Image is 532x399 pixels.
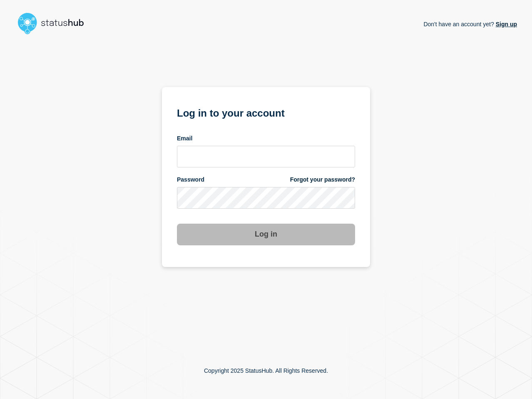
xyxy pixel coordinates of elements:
[290,176,355,184] a: Forgot your password?
[204,367,328,374] p: Copyright 2025 StatusHub. All Rights Reserved.
[423,14,517,34] p: Don't have an account yet?
[177,187,355,209] input: password input
[15,10,94,37] img: StatusHub logo
[177,146,355,167] input: email input
[177,224,355,245] button: Log in
[177,105,355,120] h1: Log in to your account
[177,176,204,184] span: Password
[494,21,517,27] a: Sign up
[177,135,192,142] span: Email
